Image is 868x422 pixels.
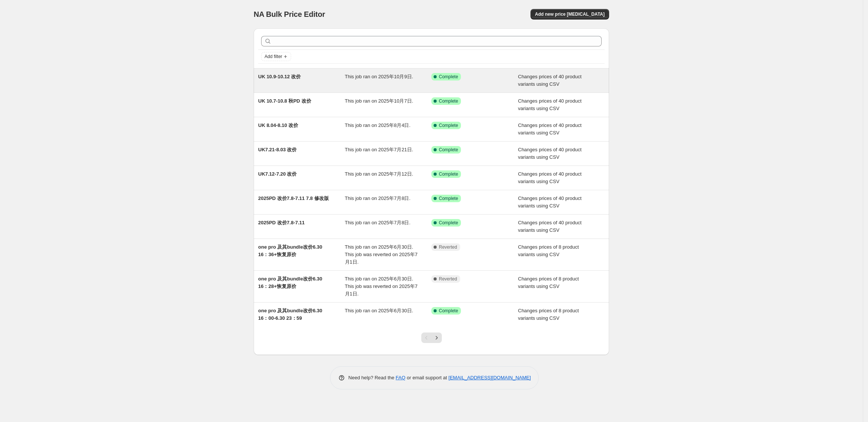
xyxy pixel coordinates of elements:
span: or email support at [406,375,449,380]
nav: Pagination [421,333,442,343]
span: UK7.21-8.03 改价 [258,147,297,152]
span: This job ran on 2025年6月30日. This job was reverted on 2025年7月1日. [345,276,418,297]
span: Add filter [265,54,282,60]
a: [EMAIL_ADDRESS][DOMAIN_NAME] [449,375,531,380]
span: This job ran on 2025年7月12日. [345,171,413,177]
span: Complete [439,220,458,226]
span: NA Bulk Price Editor [254,10,325,18]
a: FAQ [396,375,406,380]
span: Complete [439,171,458,177]
span: UK 10.7-10.8 秋PD 改价 [258,98,311,104]
span: Complete [439,98,458,104]
span: Changes prices of 8 product variants using CSV [518,244,579,257]
span: This job ran on 2025年10月9日. [345,74,413,79]
span: This job ran on 2025年6月30日. This job was reverted on 2025年7月1日. [345,244,418,265]
span: Changes prices of 40 product variants using CSV [518,98,582,111]
span: This job ran on 2025年7月8日. [345,220,411,225]
button: Add new price [MEDICAL_DATA] [531,9,609,19]
span: Changes prices of 8 product variants using CSV [518,276,579,289]
span: Changes prices of 40 product variants using CSV [518,74,582,87]
button: Next [431,333,442,343]
span: Reverted [439,276,457,282]
button: Add filter [261,52,291,61]
span: one pro 及其bundle改价6.30 16：00-6.30 23：59 [258,308,322,321]
span: Complete [439,308,458,314]
span: 2025PD 改价7.8-7.11 [258,220,305,225]
span: Complete [439,195,458,201]
span: This job ran on 2025年8月4日. [345,122,411,128]
span: UK 8.04-8.10 改价 [258,122,298,128]
span: Add new price [MEDICAL_DATA] [535,11,605,17]
span: one pro 及其bundle改价6.30 16：36+恢复原价 [258,244,322,257]
span: Changes prices of 8 product variants using CSV [518,308,579,321]
span: This job ran on 2025年6月30日. [345,308,413,313]
span: Complete [439,74,458,80]
span: UK 10.9-10.12 改价 [258,74,301,79]
span: UK7.12-7.20 改价 [258,171,297,177]
span: Changes prices of 40 product variants using CSV [518,122,582,136]
span: Changes prices of 40 product variants using CSV [518,171,582,184]
span: Reverted [439,244,457,250]
span: Changes prices of 40 product variants using CSV [518,220,582,233]
span: Complete [439,147,458,153]
span: This job ran on 2025年10月7日. [345,98,413,104]
span: This job ran on 2025年7月21日. [345,147,413,152]
span: one pro 及其bundle改价6.30 16：28+恢复原价 [258,276,322,289]
span: 2025PD 改价7.8-7.11 7.8 修改版 [258,195,329,201]
span: Changes prices of 40 product variants using CSV [518,147,582,160]
span: Complete [439,122,458,128]
span: Changes prices of 40 product variants using CSV [518,195,582,209]
span: Need help? Read the [348,375,396,380]
span: This job ran on 2025年7月8日. [345,195,411,201]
